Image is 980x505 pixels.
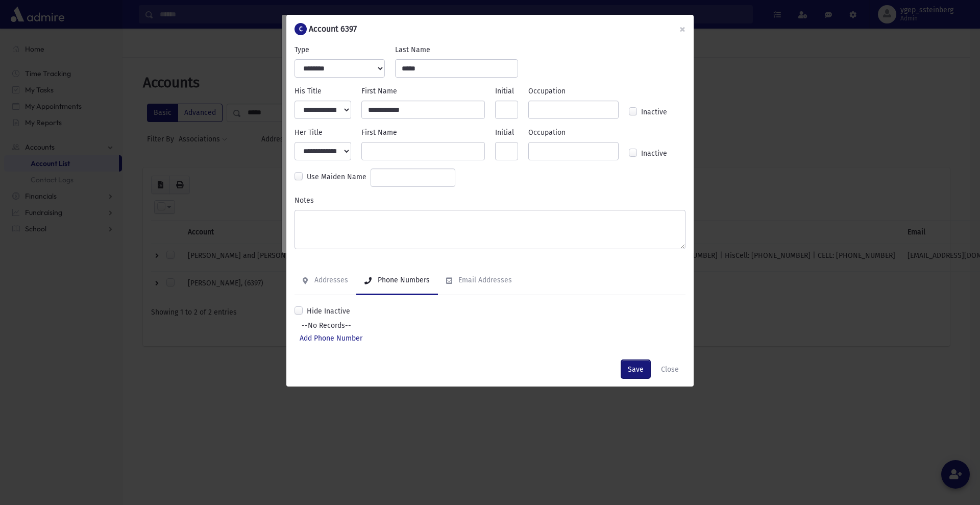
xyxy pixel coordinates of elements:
a: Addresses [295,267,356,295]
button: Save [621,360,650,378]
button: Close [654,360,685,378]
label: First Name [361,86,397,97]
label: Inactive [641,107,667,119]
label: Occupation [528,127,566,138]
label: Hide Inactive [307,306,350,317]
label: Use Maiden Name [307,172,366,184]
label: His Title [295,86,322,97]
label: Initial [495,127,514,138]
h6: Account 6397 [309,23,357,35]
div: C [295,23,307,35]
label: Notes [295,195,314,206]
a: Phone Numbers [356,267,438,295]
label: Last Name [395,44,430,55]
label: Inactive [641,148,667,160]
a: Add Phone Number [300,334,362,343]
div: Addresses [312,276,348,284]
span: --No Records-- [302,320,678,331]
label: First Name [361,127,397,138]
div: Phone Numbers [376,276,430,284]
label: Her Title [295,127,323,138]
label: Type [295,44,309,55]
a: Email Addresses [438,267,520,295]
button: × [671,15,694,43]
label: Initial [495,86,514,97]
label: Occupation [528,86,566,97]
div: Email Addresses [456,276,512,284]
